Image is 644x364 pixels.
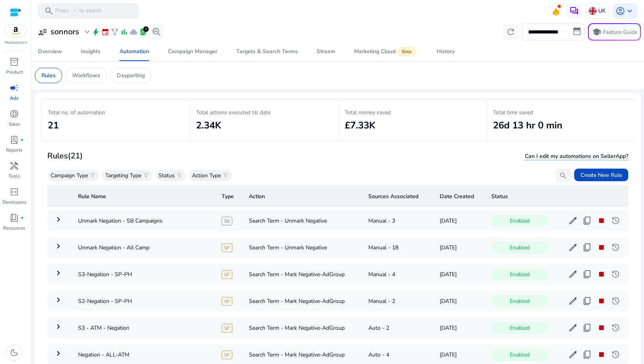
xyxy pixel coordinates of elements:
button: search_insights [149,24,164,40]
span: handyman [9,161,19,171]
td: Search Term - Mark Negative-AdGroup [243,264,362,284]
button: schoolFeature Guide [588,23,641,41]
button: content_copy [581,295,594,307]
th: Action [243,185,362,207]
button: history [609,348,622,361]
button: stop [595,214,608,227]
span: fiber_manual_record [21,216,24,219]
span: content_copy [582,296,592,306]
h3: sonnors [50,27,79,37]
div: Stream [317,49,335,54]
div: Marketing Cloud [354,48,418,55]
span: stop [597,296,606,306]
span: content_copy [582,269,592,279]
button: content_copy [581,214,594,227]
mat-icon: keyboard_arrow_right [54,322,63,331]
td: Search Term - Unmark Negative [243,210,362,231]
span: SP [222,270,232,279]
p: Marketplace [5,40,27,46]
p: Developers [2,199,26,206]
img: uk.svg [589,7,597,15]
div: Auto - 4 [368,351,427,359]
span: history [611,350,620,359]
h2: 26d 13 hr 0 min [493,120,628,131]
span: lab_profile [139,28,147,36]
span: content_copy [582,243,592,252]
button: history [609,214,622,227]
button: stop [595,268,608,280]
span: code_blocks [9,187,19,197]
span: Enabled [491,295,548,307]
span: history [611,296,620,306]
span: cloud [130,28,138,36]
div: Auto - 2 [368,324,427,332]
button: edit [567,295,579,307]
button: stop [595,321,608,334]
span: Enabled [491,241,548,254]
td: [DATE] [433,318,485,338]
span: SP [222,243,232,252]
span: edit [568,243,578,252]
span: Create New Rule [581,171,622,179]
p: Total time saved [493,108,628,117]
div: Insights [81,49,101,54]
span: school [592,27,601,37]
p: Tools [8,173,20,180]
span: book_4 [9,213,19,223]
p: Targeting Type [105,171,141,180]
div: Manual - 18 [368,243,427,252]
button: stop [595,348,608,361]
p: Sales [9,121,20,128]
td: [DATE] [433,210,485,231]
div: History [437,49,455,54]
p: Dayparting [117,71,145,80]
span: SP [222,324,232,332]
span: donut_small [9,109,19,119]
span: edit [568,216,578,225]
span: filter_alt [143,172,149,178]
p: Press to search [55,7,102,15]
button: history [609,295,622,307]
span: dark_mode [9,348,19,357]
td: [DATE] [433,264,485,284]
span: filter_alt [90,172,96,178]
div: Manual - 2 [368,297,427,305]
button: edit [567,348,579,361]
span: search [44,6,54,16]
th: Date Created [433,185,485,207]
button: stop [595,241,608,254]
p: Status [159,171,175,180]
span: Beta [397,47,416,56]
p: Action Type [192,171,221,180]
span: fiber_manual_record [21,138,24,141]
span: stop [597,216,606,225]
button: refresh [503,24,519,40]
p: Ads [10,95,19,102]
p: Total no. of automation [48,108,183,117]
span: campaign [9,83,19,93]
button: edit [567,321,579,334]
h2: 21 [48,120,183,131]
span: filter_alt [176,172,183,178]
span: family_history [111,28,119,36]
td: Search Term - Mark Negative-AdGroup [243,291,362,311]
div: 3 [143,26,149,32]
button: history [609,268,622,280]
span: Enabled [491,215,548,227]
td: [DATE] [433,237,485,258]
div: Campaign Manager [168,49,217,54]
span: SB [222,217,232,225]
button: stop [595,295,608,307]
div: Targets & Search Terms [236,49,298,54]
mat-icon: keyboard_arrow_right [54,215,63,224]
button: content_copy [581,241,594,254]
p: Reports [6,147,22,154]
button: Create New Rule [574,169,628,181]
span: edit [568,350,578,359]
h3: Rules (21) [47,151,83,161]
th: Rule Name [72,185,215,207]
span: refresh [506,27,515,37]
button: edit [567,268,579,280]
p: Product [6,69,23,76]
p: Resources [3,225,25,232]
